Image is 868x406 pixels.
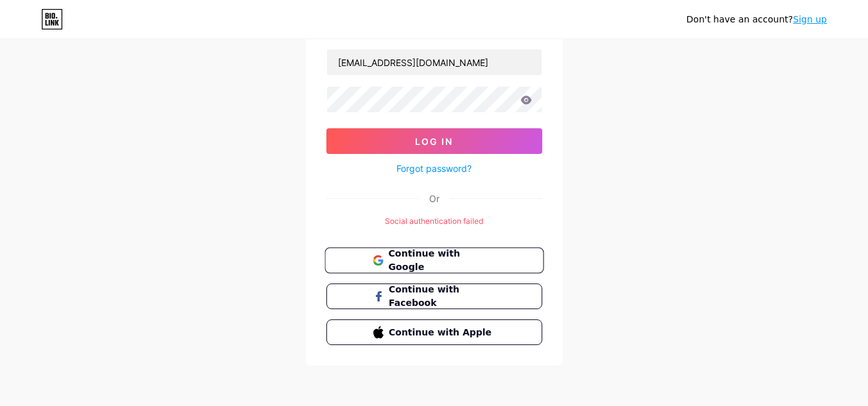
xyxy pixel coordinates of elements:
span: Continue with Facebook [389,283,495,310]
button: Log In [326,128,542,154]
span: Continue with Apple [389,326,495,339]
button: Continue with Facebook [326,283,542,309]
input: Username [327,49,542,75]
button: Continue with Apple [326,319,542,345]
div: Social authentication failed [326,216,542,227]
span: Log In [415,136,453,147]
div: Or [429,192,439,205]
button: Continue with Google [324,248,544,274]
a: Forgot password? [396,162,472,175]
a: Sign up [793,14,827,24]
div: Don't have an account? [686,13,827,26]
span: Continue with Google [388,247,495,275]
a: Continue with Google [326,248,542,273]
